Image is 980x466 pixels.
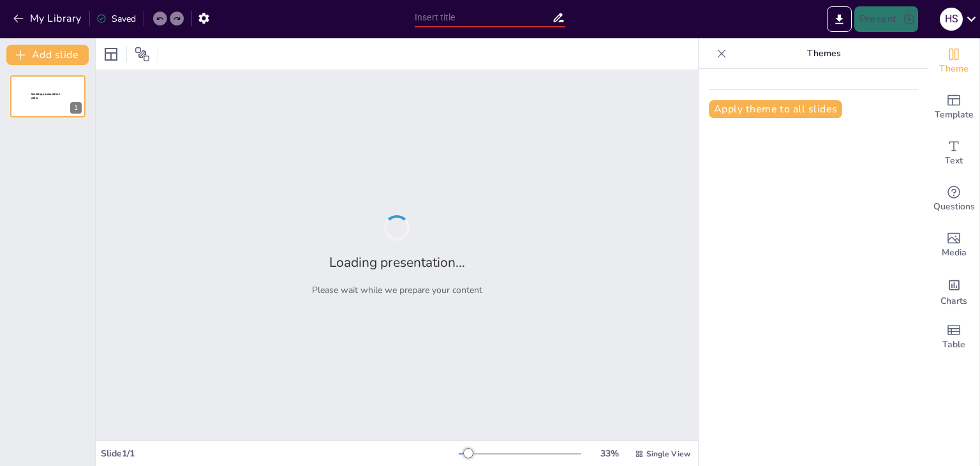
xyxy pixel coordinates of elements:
div: 33 % [594,447,625,460]
span: Theme [939,62,969,76]
span: Charts [940,294,967,308]
span: Questions [933,200,975,214]
span: Single View [646,449,690,459]
button: Add slide [6,45,89,65]
div: Slide 1 / 1 [101,447,459,460]
button: My Library [10,8,87,29]
p: Themes [732,38,916,69]
div: Add charts and graphs [928,268,979,314]
div: Add ready made slides [928,84,979,130]
div: Add text boxes [928,130,979,176]
div: 1 [10,75,85,117]
span: Text [945,154,963,168]
span: Position [135,47,150,62]
button: Export to PowerPoint [827,6,852,32]
div: Add a table [928,314,979,360]
button: H S [940,6,963,32]
span: Sendsteps presentation editor [31,93,60,100]
h2: Loading presentation... [329,253,465,271]
button: Apply theme to all slides [709,100,842,118]
div: Add images, graphics, shapes or video [928,222,979,268]
div: Get real-time input from your audience [928,176,979,222]
span: Table [942,338,965,352]
span: Template [935,108,974,122]
div: Layout [101,44,121,64]
div: Change the overall theme [928,38,979,84]
button: Present [854,6,918,32]
input: Insert title [415,8,552,27]
span: Media [942,246,967,260]
div: Saved [96,13,136,25]
div: H S [940,8,963,31]
div: 1 [70,102,82,114]
p: Please wait while we prepare your content [312,284,482,296]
